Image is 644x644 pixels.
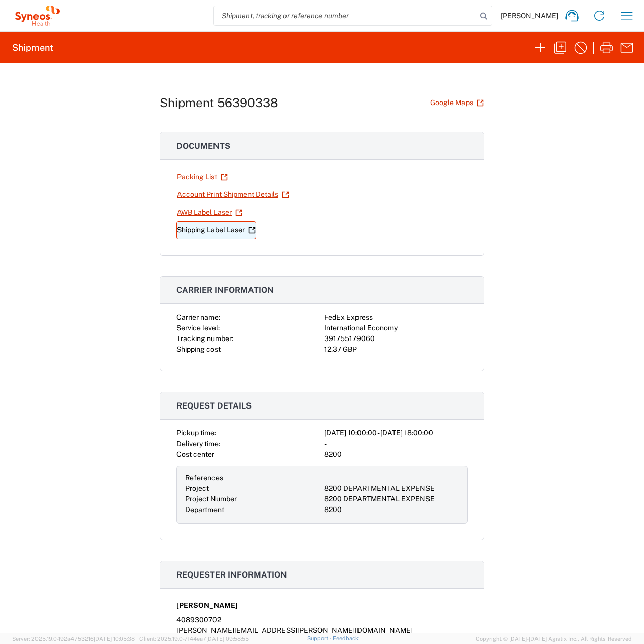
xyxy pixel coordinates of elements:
a: Packing List [176,168,228,186]
div: Project Number [185,494,320,504]
input: Shipment, tracking or reference number [214,6,477,25]
span: Request details [176,401,252,411]
span: Carrier information [176,285,274,295]
div: Department [185,504,320,515]
span: Server: 2025.19.0-192a4753216 [12,636,135,642]
span: Cost center [176,450,214,458]
div: 391755179060 [324,333,468,344]
span: Tracking number: [176,334,233,343]
span: [PERSON_NAME] [500,11,558,20]
div: 12.37 GBP [324,344,468,355]
h1: Shipment 56390338 [160,95,278,110]
a: AWB Label Laser [176,204,243,221]
span: Documents [176,141,230,151]
span: [DATE] 10:05:38 [94,636,135,642]
div: FedEx Express [324,312,468,323]
a: Google Maps [430,94,484,112]
span: Copyright © [DATE]-[DATE] Agistix Inc., All Rights Reserved [476,634,632,643]
span: Shipping cost [176,345,221,353]
h2: Shipment [12,42,53,54]
div: 8200 [324,449,468,460]
div: 8200 DEPARTMENTAL EXPENSE [324,494,459,504]
div: International Economy [324,323,468,333]
span: Delivery time: [176,439,220,448]
div: [PERSON_NAME][EMAIL_ADDRESS][PERSON_NAME][DOMAIN_NAME] [176,625,468,636]
span: Requester information [176,570,287,580]
span: References [185,473,223,482]
span: Client: 2025.19.0-7f44ea7 [139,636,249,642]
a: Feedback [333,635,359,641]
div: - [324,438,468,449]
span: [PERSON_NAME] [176,600,238,611]
span: Service level: [176,324,220,332]
a: Shipping Label Laser [176,221,256,239]
span: Carrier name: [176,313,220,321]
div: Project [185,483,320,494]
span: Pickup time: [176,429,216,437]
span: [DATE] 09:58:55 [206,636,249,642]
a: Support [307,635,333,641]
a: Account Print Shipment Details [176,186,290,204]
div: 8200 DEPARTMENTAL EXPENSE [324,483,459,494]
div: 8200 [324,504,459,515]
div: [DATE] 10:00:00 - [DATE] 18:00:00 [324,428,468,438]
div: 4089300702 [176,615,468,625]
